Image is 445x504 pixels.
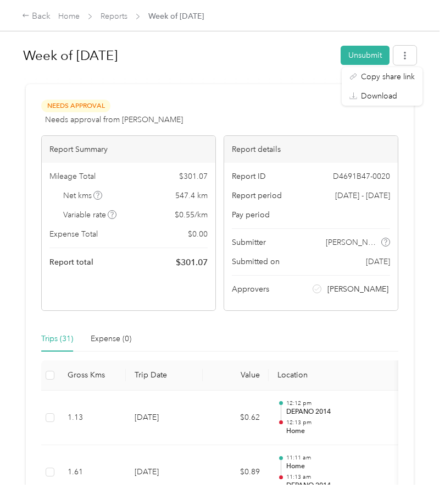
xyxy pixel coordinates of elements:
[286,426,397,436] p: Home
[175,190,208,201] span: 547.4 km
[59,391,126,446] td: 1.13
[361,71,415,83] span: Copy share link
[126,445,203,500] td: [DATE]
[232,190,282,201] span: Report period
[383,442,445,504] iframe: Everlance-gr Chat Button Frame
[232,171,266,182] span: Report ID
[148,10,204,22] span: Week of [DATE]
[22,10,51,23] div: Back
[23,42,333,69] h1: Week of August 25 2025
[286,473,397,481] p: 11:13 am
[224,136,398,163] div: Report details
[126,360,203,391] th: Trip Date
[361,90,397,102] span: Download
[59,360,126,391] th: Gross Kms
[286,462,397,472] p: Home
[203,360,269,391] th: Value
[63,209,117,221] span: Variable rate
[232,237,266,248] span: Submitter
[49,171,96,182] span: Mileage Total
[41,333,73,345] div: Trips (31)
[42,136,215,163] div: Report Summary
[269,360,406,391] th: Location
[59,445,126,500] td: 1.61
[286,407,397,417] p: DEPANO 2014
[176,256,208,269] span: $ 301.07
[286,454,397,462] p: 11:11 am
[101,12,127,21] a: Reports
[188,228,208,240] span: $ 0.00
[333,171,390,182] span: D4691B47-0020
[45,114,183,125] span: Needs approval from [PERSON_NAME]
[232,256,280,267] span: Submitted on
[286,481,397,491] p: DEPANO 2014
[63,190,103,201] span: Net kms
[232,283,269,295] span: Approvers
[49,228,98,240] span: Expense Total
[286,419,397,426] p: 12:13 pm
[335,190,390,201] span: [DATE] - [DATE]
[232,209,270,221] span: Pay period
[179,171,208,182] span: $ 301.07
[203,445,269,500] td: $0.89
[326,237,380,248] span: [PERSON_NAME]
[91,333,131,345] div: Expense (0)
[341,46,390,65] button: Unsubmit
[126,391,203,446] td: [DATE]
[175,209,208,221] span: $ 0.55 / km
[41,100,110,112] span: Needs Approval
[49,256,93,268] span: Report total
[366,256,390,267] span: [DATE]
[327,283,388,295] span: [PERSON_NAME]
[203,391,269,446] td: $0.62
[58,12,80,21] a: Home
[286,399,397,407] p: 12:12 pm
